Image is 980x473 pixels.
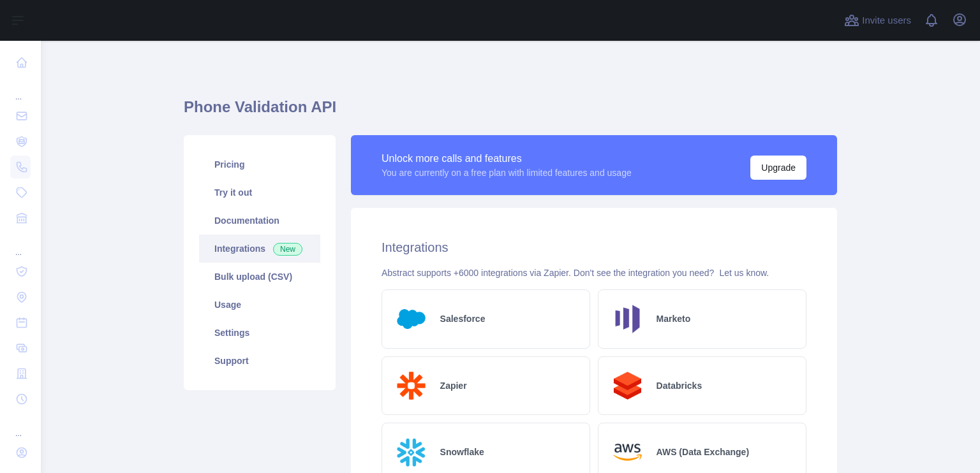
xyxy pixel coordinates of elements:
[199,235,320,263] a: Integrations New
[199,319,320,347] a: Settings
[199,347,320,375] a: Support
[382,151,632,166] div: Unlock more calls and features
[199,263,320,291] a: Bulk upload (CSV)
[392,300,430,338] img: Logo
[440,379,467,392] h2: Zapier
[609,433,646,471] img: Logo
[440,446,484,458] h2: Snowflake
[199,291,320,319] a: Usage
[10,76,31,102] div: ...
[199,178,320,207] a: Try it out
[657,312,691,325] h2: Marketo
[609,300,646,338] img: Logo
[750,156,806,180] button: Upgrade
[10,413,31,439] div: ...
[719,268,769,278] a: Let us know.
[842,10,914,31] button: Invite users
[273,243,302,256] span: New
[392,367,430,405] img: Logo
[10,232,31,258] div: ...
[382,266,806,279] div: Abstract supports +6000 integrations via Zapier. Don't see the integration you need?
[609,367,646,405] img: Logo
[199,150,320,178] a: Pricing
[657,379,702,392] h2: Databricks
[184,97,837,127] h1: Phone Validation API
[440,312,486,325] h2: Salesforce
[862,13,911,28] span: Invite users
[392,433,430,471] img: Logo
[199,207,320,235] a: Documentation
[657,446,749,458] h2: AWS (Data Exchange)
[382,238,806,256] h2: Integrations
[382,166,632,179] div: You are currently on a free plan with limited features and usage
